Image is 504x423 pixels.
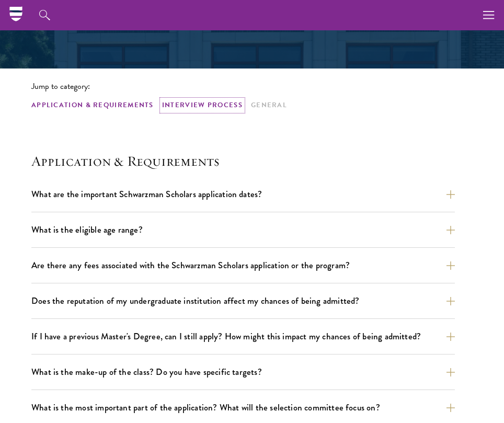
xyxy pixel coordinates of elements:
button: Does the reputation of my undergraduate institution affect my chances of being admitted? [31,292,455,310]
button: If I have a previous Master's Degree, can I still apply? How might this impact my chances of bein... [31,327,455,346]
button: Are there any fees associated with the Schwarzman Scholars application or the program? [31,256,455,275]
a: Interview Process [162,100,243,111]
button: What is the most important part of the application? What will the selection committee focus on? [31,398,455,417]
a: Application & Requirements [31,100,154,111]
h4: Application & Requirements [31,153,473,169]
button: What are the important Schwarzman Scholars application dates? [31,185,455,203]
a: General [251,100,287,111]
button: What is the eligible age range? [31,221,455,239]
button: What is the make-up of the class? Do you have specific targets? [31,363,455,381]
